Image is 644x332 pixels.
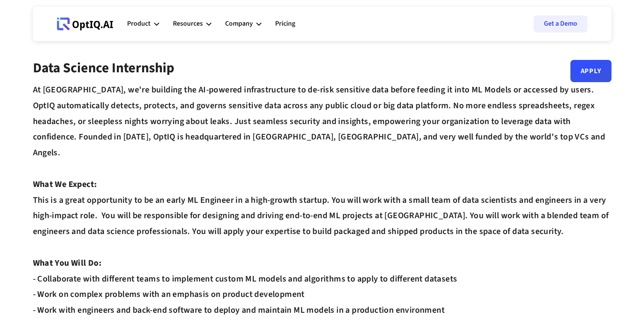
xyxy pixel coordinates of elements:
[570,60,611,82] a: Apply
[33,58,174,78] strong: Data Science Internship
[225,18,253,30] div: Company
[275,11,295,37] a: Pricing
[534,15,588,33] a: Get a Demo
[173,18,203,30] div: Resources
[57,11,113,37] a: Webflow Homepage
[33,178,97,190] strong: What We Expect:
[173,11,211,37] div: Resources
[127,18,151,30] div: Product
[127,11,159,37] div: Product
[57,30,57,30] div: Webflow Homepage
[33,257,102,269] strong: What You Will Do:
[225,11,261,37] div: Company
